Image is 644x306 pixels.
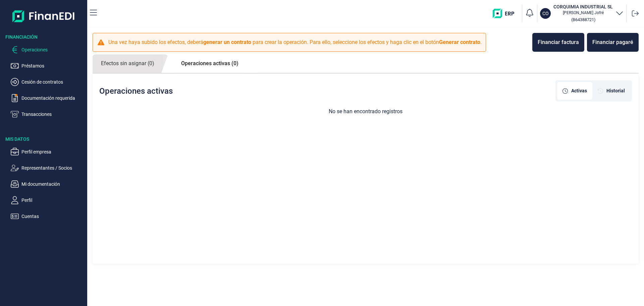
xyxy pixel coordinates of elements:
button: Cuentas [11,212,85,220]
button: Perfil empresa [11,148,85,156]
div: Financiar pagaré [592,38,633,46]
p: Transacciones [21,110,85,118]
span: Historial [606,87,625,94]
b: generar un contrato [203,39,251,45]
p: Perfil [21,196,85,204]
p: Cuentas [21,212,85,220]
img: erp [493,9,519,18]
button: Préstamos [11,62,85,70]
h2: Operaciones activas [99,86,173,96]
a: Efectos sin asignar (0) [93,54,163,73]
p: [PERSON_NAME] Jofré [553,10,613,15]
p: Representantes / Socios [21,164,85,172]
p: Cesión de contratos [21,78,85,86]
h3: No se han encontrado registros [93,108,639,115]
button: Financiar pagaré [587,33,639,52]
p: Perfil empresa [21,148,85,156]
p: Mi documentación [21,180,85,188]
button: Documentación requerida [11,94,85,102]
button: Operaciones [11,46,85,54]
button: Cesión de contratos [11,78,85,86]
b: Generar contrato [439,39,480,45]
p: Operaciones [21,46,85,54]
button: Mi documentación [11,180,85,188]
span: Activas [571,87,587,94]
h3: CORQUIMIA INDUSTRIAL SL [553,3,613,10]
div: [object Object] [592,82,630,100]
p: Documentación requerida [21,94,85,102]
small: Copiar cif [571,17,595,22]
p: Una vez haya subido los efectos, deberá para crear la operación. Para ello, seleccione los efecto... [108,38,482,46]
img: Logo de aplicación [12,5,75,27]
button: Perfil [11,196,85,204]
button: Transacciones [11,110,85,118]
div: [object Object] [557,82,592,100]
p: Préstamos [21,62,85,70]
button: COCORQUIMIA INDUSTRIAL SL[PERSON_NAME] Jofré(B64388721) [540,3,624,24]
button: Representantes / Socios [11,164,85,172]
button: Financiar factura [532,33,584,52]
div: Financiar factura [538,38,579,46]
p: CO [542,10,549,17]
a: Operaciones activas (0) [173,54,247,73]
